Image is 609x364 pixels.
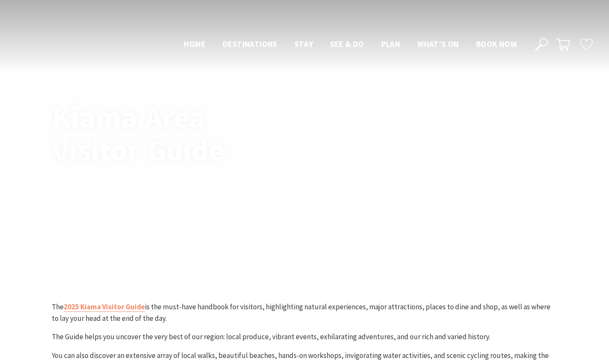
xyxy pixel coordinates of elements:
[52,301,558,324] p: The is the must-have handbook for visitors, highlighting natural experiences, major attractions, ...
[381,39,400,49] span: Plan
[52,331,558,343] p: The Guide helps you uncover the very best of our region: local produce, vibrant events, exhilarat...
[53,101,294,167] h1: Kiama Area Visitor Guide
[476,39,517,49] span: Book now
[184,39,206,49] span: Home
[175,38,525,52] nav: Main Menu
[294,39,313,49] span: Stay
[330,39,364,49] span: See & Do
[223,39,277,49] span: Destinations
[64,302,145,312] a: 2025 Kiama Visitor Guide
[417,39,459,49] span: What’s On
